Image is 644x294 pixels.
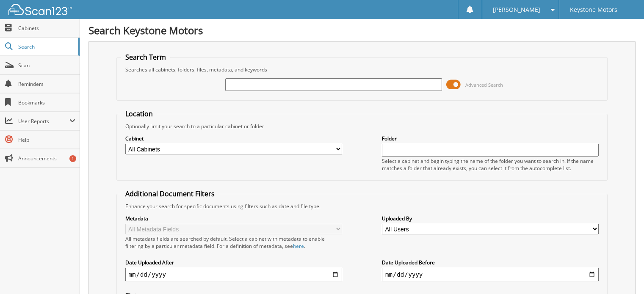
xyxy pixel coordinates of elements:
[382,268,599,281] input: end
[125,215,342,222] label: Metadata
[18,25,75,32] span: Cabinets
[18,43,74,50] span: Search
[465,82,503,88] span: Advanced Search
[18,155,75,162] span: Announcements
[18,136,75,143] span: Help
[125,235,342,250] div: All metadata fields are searched by default. Select a cabinet with metadata to enable filtering b...
[493,7,540,12] span: [PERSON_NAME]
[121,203,603,210] div: Enhance your search for specific documents using filters such as date and file type.
[121,66,603,73] div: Searches all cabinets, folders, files, metadata, and keywords
[18,118,69,125] span: User Reports
[382,157,599,172] div: Select a cabinet and begin typing the name of the folder you want to search in. If the name match...
[18,80,75,88] span: Reminders
[382,259,599,266] label: Date Uploaded Before
[121,123,603,130] div: Optionally limit your search to a particular cabinet or folder
[382,215,599,222] label: Uploaded By
[18,62,75,69] span: Scan
[293,242,304,250] a: here
[8,4,72,15] img: scan123-logo-white.svg
[125,268,342,281] input: start
[121,189,219,198] legend: Additional Document Filters
[382,135,599,142] label: Folder
[570,7,617,12] span: Keystone Motors
[18,99,75,106] span: Bookmarks
[121,52,170,62] legend: Search Term
[121,109,157,118] legend: Location
[88,23,636,37] h1: Search Keystone Motors
[125,259,342,266] label: Date Uploaded After
[125,135,342,142] label: Cabinet
[69,155,76,162] div: 1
